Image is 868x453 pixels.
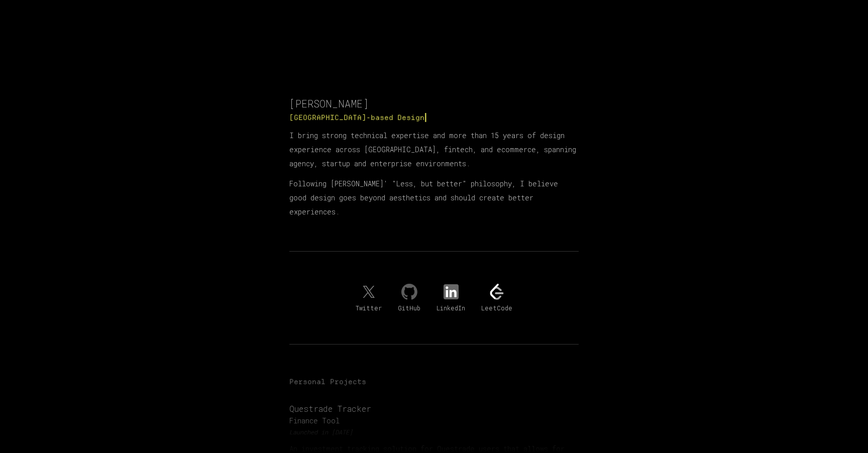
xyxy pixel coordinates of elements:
img: Twitter [361,284,377,300]
a: LinkedIn [437,284,465,312]
p: I bring strong technical expertise and more than 15 years of design experience across [GEOGRAPHIC... [289,129,579,171]
a: LeetCode [481,284,512,312]
a: Twitter [356,284,382,312]
img: LeetCode [489,284,505,300]
span: D e s i g n [397,113,424,122]
p: Launched in [DATE] [289,428,579,436]
h1: [PERSON_NAME] [289,96,579,110]
img: Github [401,284,417,300]
h2: [GEOGRAPHIC_DATA]-based [289,112,579,123]
h3: Questrade Tracker [289,403,579,415]
p: Following [PERSON_NAME]' "Less, but better" philosophy, I believe good design goes beyond aesthet... [289,177,579,219]
img: LinkedIn [443,284,459,300]
h2: Personal Projects [289,377,579,387]
span: ▎ [425,113,429,122]
p: Finance Tool [289,416,579,426]
a: GitHub [398,284,420,312]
